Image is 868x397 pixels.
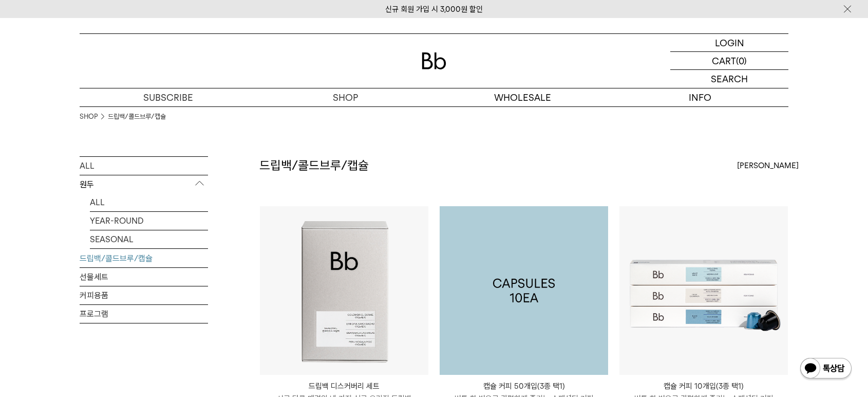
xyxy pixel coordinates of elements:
a: ALL [80,157,208,175]
p: LOGIN [715,34,744,51]
a: LOGIN [670,34,788,52]
a: 커피용품 [80,286,208,304]
p: (0) [736,52,747,69]
img: 카카오톡 채널 1:1 채팅 버튼 [799,357,853,382]
p: 캡슐 커피 50개입(3종 택1) [440,380,608,392]
a: 드립백/콜드브루/캡슐 [108,112,166,122]
p: SEARCH [711,70,748,88]
a: SEASONAL [90,230,208,248]
p: 원두 [80,175,208,194]
a: SHOP [80,112,98,122]
img: 드립백 디스커버리 세트 [260,206,428,375]
a: CART (0) [670,52,788,70]
a: 신규 회원 가입 시 3,000원 할인 [385,5,483,14]
img: 로고 [422,52,446,69]
p: CART [712,52,736,69]
a: 캡슐 커피 50개입(3종 택1) [440,206,608,375]
a: ALL [90,193,208,211]
h2: 드립백/콜드브루/캡슐 [259,157,369,174]
img: 1000000170_add2_085.jpg [440,206,608,375]
p: INFO [611,88,788,106]
p: WHOLESALE [434,88,611,106]
a: SHOP [257,88,434,106]
span: [PERSON_NAME] [737,159,799,172]
img: 캡슐 커피 10개입(3종 택1) [619,206,788,375]
a: 선물세트 [80,268,208,286]
p: 캡슐 커피 10개입(3종 택1) [619,380,788,392]
p: 드립백 디스커버리 세트 [260,380,428,392]
a: 프로그램 [80,305,208,323]
a: SUBSCRIBE [80,88,257,106]
a: YEAR-ROUND [90,212,208,230]
a: 드립백/콜드브루/캡슐 [80,249,208,267]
